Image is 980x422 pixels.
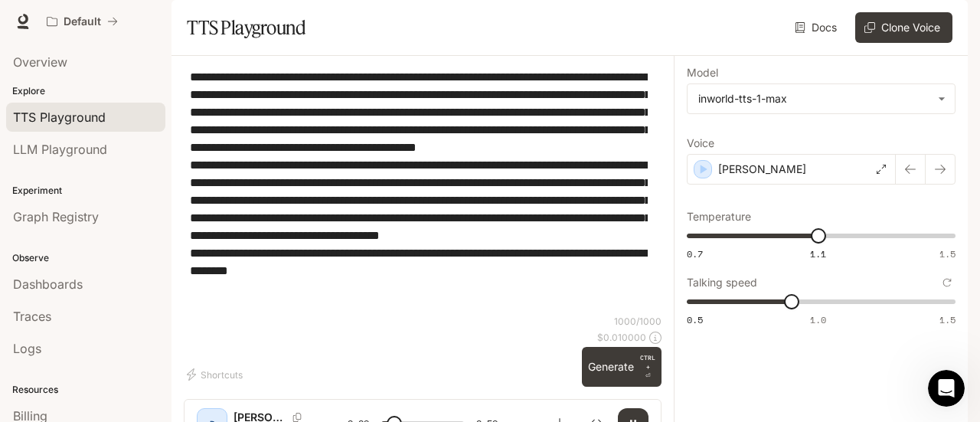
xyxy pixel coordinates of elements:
[939,247,955,260] span: 1.5
[718,162,806,177] p: [PERSON_NAME]
[810,313,826,326] span: 1.0
[640,353,655,381] p: ⏎
[687,67,718,78] p: Model
[939,313,955,326] span: 1.5
[184,362,249,387] button: Shortcuts
[687,313,703,326] span: 0.5
[286,413,308,422] button: Copy Voice ID
[187,12,305,43] h1: TTS Playground
[687,138,714,149] p: Voice
[688,84,955,113] div: inworld-tts-1-max
[939,274,955,291] button: Reset to default
[698,91,930,106] div: inworld-tts-1-max
[810,247,826,260] span: 1.1
[64,15,101,28] p: Default
[687,247,703,260] span: 0.7
[792,12,843,43] a: Docs
[582,347,661,387] button: GenerateCTRL +⏎
[640,353,655,371] p: CTRL +
[928,370,965,407] iframe: Intercom live chat
[855,12,952,43] button: Clone Voice
[687,277,757,288] p: Talking speed
[40,6,125,37] button: All workspaces
[687,211,751,222] p: Temperature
